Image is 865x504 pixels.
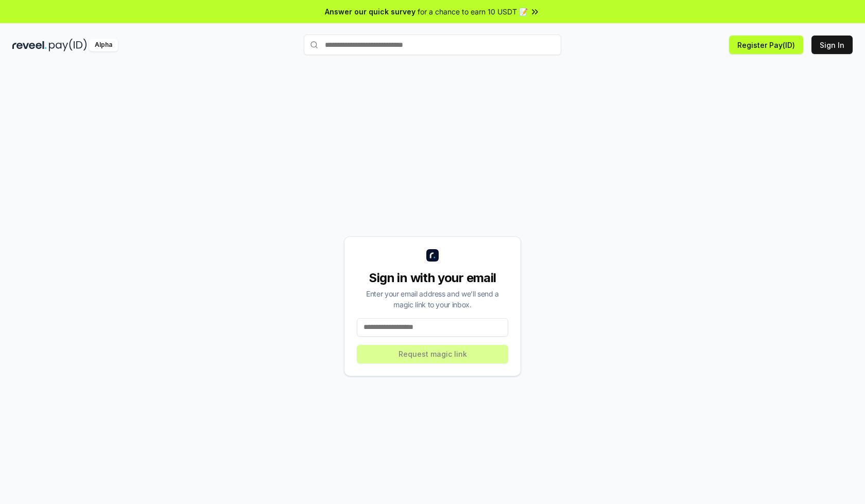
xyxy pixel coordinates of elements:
div: Alpha [89,39,118,51]
img: reveel_dark [12,39,47,51]
img: pay_id [49,39,87,51]
div: Sign in with your email [357,270,508,286]
button: Sign In [811,36,853,54]
span: for a chance to earn 10 USDT 📝 [418,6,528,17]
div: Enter your email address and we’ll send a magic link to your inbox. [357,288,508,310]
span: Answer our quick survey [325,6,416,17]
button: Register Pay(ID) [729,36,803,54]
img: logo_small [426,249,439,262]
